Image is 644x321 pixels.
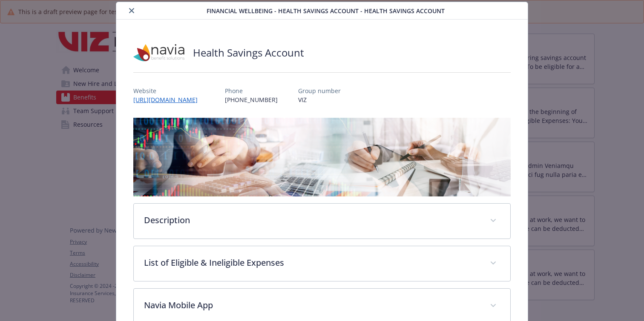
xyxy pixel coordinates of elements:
[144,256,480,269] p: List of Eligible & Ineligible Expenses
[225,86,278,95] p: Phone
[126,6,137,16] button: close
[133,96,204,104] a: [URL][DOMAIN_NAME]
[144,214,480,227] p: Description
[207,6,445,15] span: Financial Wellbeing - Health Savings Account - Health Savings Account
[298,95,341,104] p: VIZ
[193,45,304,60] h2: Health Savings Account
[133,40,184,65] img: Navia Benefit Solutions
[225,95,278,104] p: [PHONE_NUMBER]
[133,86,204,95] p: Website
[298,86,341,95] p: Group number
[133,118,511,196] img: banner
[134,204,510,239] div: Description
[144,299,480,312] p: Navia Mobile App
[134,246,510,281] div: List of Eligible & Ineligible Expenses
